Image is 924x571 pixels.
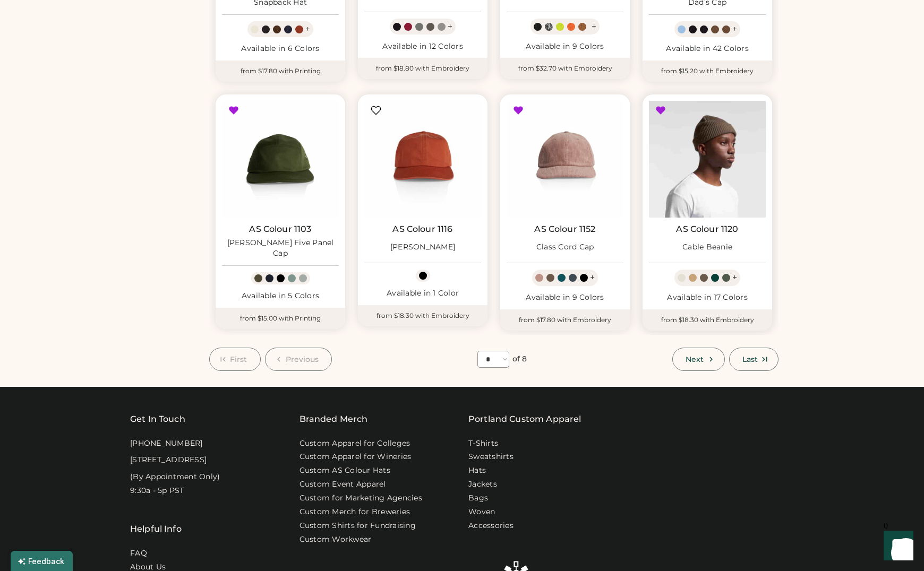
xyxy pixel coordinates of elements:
div: + [732,272,737,283]
div: of 8 [512,354,527,365]
div: (By Appointment Only) [130,472,220,482]
iframe: Front Chat [874,523,919,569]
a: Custom Shirts for Fundraising [300,521,416,531]
div: Available in 42 Colors [649,44,766,54]
div: [PHONE_NUMBER] [130,438,203,449]
div: Class Cord Cap [536,242,594,253]
a: AS Colour 1103 [249,224,311,235]
a: Sweatshirts [468,452,514,462]
img: AS Colour 1116 James Cap [364,101,481,218]
a: T-Shirts [468,438,498,449]
a: Accessories [468,521,514,531]
img: AS Colour 1120 Cable Beanie [649,101,766,218]
div: Get In Touch [130,413,185,426]
span: Next [686,356,704,363]
div: + [590,272,595,283]
div: + [732,23,737,35]
a: AS Colour 1116 [392,224,452,235]
a: Custom Event Apparel [300,479,386,490]
div: [STREET_ADDRESS] [130,455,207,465]
div: Available in 17 Colors [649,292,766,303]
div: [PERSON_NAME] Five Panel Cap [222,238,339,259]
div: Available in 9 Colors [507,41,623,52]
div: Cable Beanie [682,242,732,253]
div: from $17.80 with Printing [216,60,345,82]
a: Jackets [468,479,497,490]
div: Available in 9 Colors [507,292,623,303]
div: Available in 5 Colors [222,291,339,301]
div: Helpful Info [130,523,182,535]
span: Last [742,356,758,363]
a: Custom for Marketing Agencies [300,493,422,504]
div: Available in 1 Color [364,288,481,299]
a: AS Colour 1120 [676,224,738,235]
div: [PERSON_NAME] [390,242,455,253]
a: Custom Apparel for Wineries [300,452,412,462]
div: from $18.30 with Embroidery [358,305,487,326]
div: + [592,21,596,32]
div: from $15.00 with Printing [216,308,345,329]
div: from $32.70 with Embroidery [500,58,630,79]
a: Woven [468,507,495,517]
span: Previous [286,356,319,363]
button: First [209,348,261,371]
span: First [230,356,247,363]
a: Hats [468,465,486,476]
div: + [305,23,310,35]
img: AS Colour 1152 Class Cord Cap [507,101,623,218]
a: Custom Merch for Breweries [300,507,410,517]
a: Custom Workwear [300,534,372,545]
a: Custom Apparel for Colleges [300,438,410,449]
div: from $15.20 with Embroidery [643,60,772,82]
a: Portland Custom Apparel [468,413,581,426]
div: Available in 12 Colors [364,41,481,52]
a: AS Colour 1152 [534,224,595,235]
div: Available in 6 Colors [222,44,339,54]
div: from $18.30 with Embroidery [643,309,772,331]
img: AS Colour 1103 Finn Five Panel Cap [222,101,339,218]
div: Branded Merch [300,413,368,426]
button: Previous [265,348,332,371]
div: 9:30a - 5p PST [130,486,184,496]
a: FAQ [130,548,147,559]
button: Last [729,348,778,371]
div: + [448,21,452,32]
a: Bags [468,493,488,504]
div: from $18.80 with Embroidery [358,58,487,79]
button: Next [672,348,724,371]
div: from $17.80 with Embroidery [500,309,630,331]
a: Custom AS Colour Hats [300,465,390,476]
